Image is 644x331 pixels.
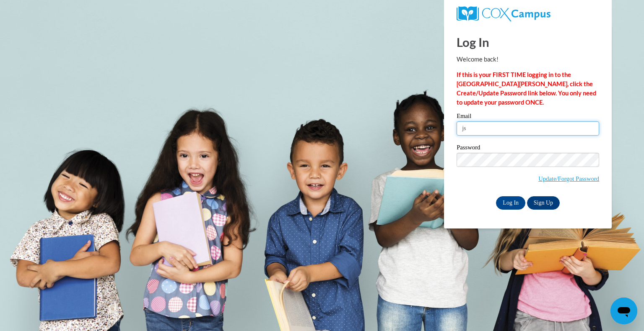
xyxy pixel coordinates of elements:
[610,298,637,324] iframe: Button to launch messaging window
[457,71,596,106] strong: If this is your FIRST TIME logging in to the [GEOGRAPHIC_DATA][PERSON_NAME], click the Create/Upd...
[538,175,599,182] a: Update/Forgot Password
[496,196,525,210] input: Log In
[457,6,551,21] img: COX Campus
[457,33,599,51] h1: Log In
[527,196,560,210] a: Sign Up
[457,113,599,121] label: Email
[457,55,599,64] p: Welcome back!
[457,6,599,21] a: COX Campus
[457,144,599,153] label: Password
